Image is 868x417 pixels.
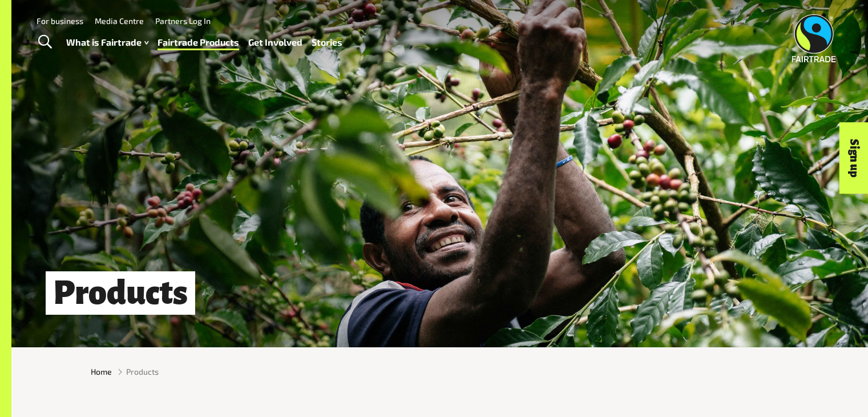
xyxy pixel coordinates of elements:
[31,28,59,57] a: Toggle Search
[248,34,302,51] a: Get Involved
[792,14,836,62] img: Fairtrade Australia New Zealand logo
[95,16,144,26] a: Media Centre
[126,366,159,378] span: Products
[46,271,195,315] h1: Products
[155,16,211,26] a: Partners Log In
[91,366,112,378] a: Home
[158,34,239,51] a: Fairtrade Products
[66,34,148,51] a: What is Fairtrade
[37,16,83,26] a: For business
[312,34,342,51] a: Stories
